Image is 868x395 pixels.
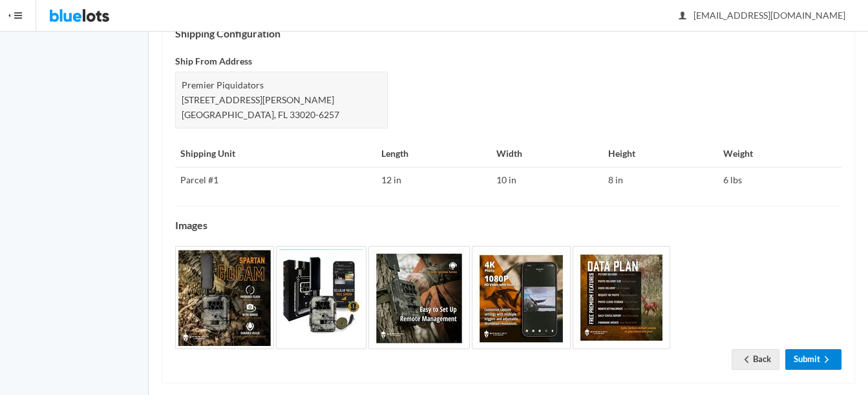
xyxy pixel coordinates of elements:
[175,246,274,349] img: c085e73c-bd18-4b11-8ab3-8b0022aeffe5-1754936116.jpg
[175,28,842,39] h4: Shipping Configuration
[573,246,670,349] img: c9119f9c-cc7c-4eeb-8f1f-4f7f177f1543-1754936118.jpg
[376,141,492,167] th: Length
[603,167,719,193] td: 8 in
[175,167,376,193] td: Parcel #1
[491,167,602,193] td: 10 in
[718,167,842,193] td: 6 lbs
[718,141,842,167] th: Weight
[175,72,388,128] div: Premier Piquidators [STREET_ADDRESS][PERSON_NAME] [GEOGRAPHIC_DATA], FL 33020-6257
[175,141,376,167] th: Shipping Unit
[276,246,366,349] img: c4f295d9-9ccc-4691-b0b5-be1cb2d3afb6-1754936116.jpg
[472,246,571,349] img: 1b9749d5-6eb5-4f00-bc3f-5914568250ea-1754936117.jpg
[376,167,492,193] td: 12 in
[740,354,753,367] ion-icon: arrow back
[175,219,842,231] h4: Images
[175,54,252,69] label: Ship From Address
[603,141,719,167] th: Height
[732,349,779,369] a: arrow backBack
[491,141,602,167] th: Width
[368,246,470,349] img: 1b6e8300-a917-4574-bc8f-6740f4184703-1754936117.jpg
[785,349,842,369] a: Submitarrow forward
[679,10,845,21] span: [EMAIL_ADDRESS][DOMAIN_NAME]
[676,10,689,23] ion-icon: person
[820,354,833,367] ion-icon: arrow forward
